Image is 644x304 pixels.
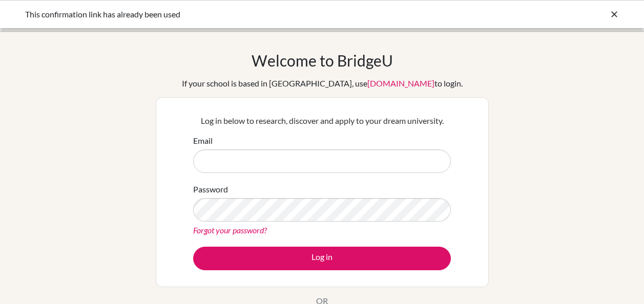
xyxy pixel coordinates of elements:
[182,77,463,90] div: If your school is based in [GEOGRAPHIC_DATA], use to login.
[193,183,228,196] label: Password
[193,135,213,147] label: Email
[193,115,451,127] p: Log in below to research, discover and apply to your dream university.
[193,225,267,235] a: Forgot your password?
[25,8,466,20] div: This confirmation link has already been used
[367,78,434,88] a: [DOMAIN_NAME]
[252,51,393,70] h1: Welcome to BridgeU
[193,247,451,270] button: Log in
